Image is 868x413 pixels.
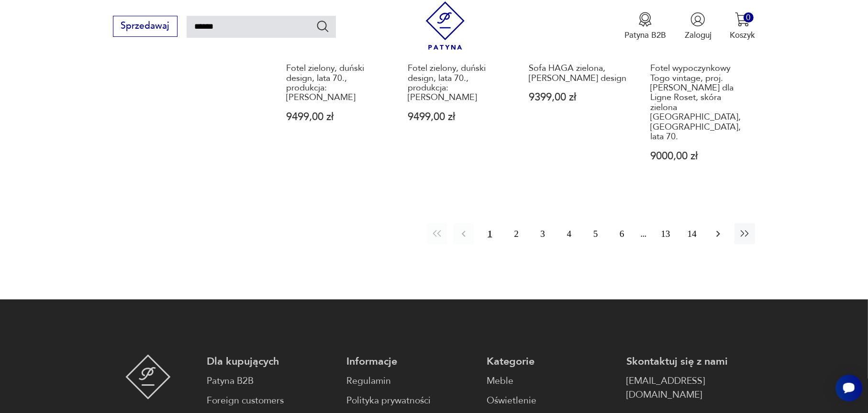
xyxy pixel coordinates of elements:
[207,355,335,368] p: Dla kupujących
[685,30,712,41] p: Zaloguj
[346,374,475,388] a: Regulamin
[559,223,579,244] button: 4
[585,223,606,244] button: 5
[650,151,750,161] p: 9000,00 zł
[685,12,712,41] button: Zaloguj
[113,16,178,37] button: Sprzedawaj
[612,223,632,244] button: 6
[690,12,705,27] img: Ikonka użytkownika
[835,375,862,402] iframe: Smartsupp widget button
[529,64,629,83] h3: Sofa HAGA zielona, [PERSON_NAME] design
[286,64,386,103] h3: Fotel zielony, duński design, lata 70., produkcja: [PERSON_NAME]
[638,12,653,27] img: Ikona medalu
[744,12,754,22] div: 0
[125,355,171,400] img: Patyna - sklep z meblami i dekoracjami vintage
[487,355,615,368] p: Kategorie
[624,30,666,41] p: Patyna B2B
[113,23,178,31] a: Sprzedawaj
[730,30,755,41] p: Koszyk
[346,394,475,408] a: Polityka prywatności
[650,64,750,142] h3: Fotel wypoczynkowy Togo vintage, proj. [PERSON_NAME] dla Ligne Roset, skóra zielona [GEOGRAPHIC_D...
[421,1,469,50] img: Patyna - sklep z meblami i dekoracjami vintage
[735,12,750,27] img: Ikona koszyka
[730,12,755,41] button: 0Koszyk
[408,112,507,122] p: 9499,00 zł
[346,355,475,368] p: Informacje
[529,92,629,102] p: 9399,00 zł
[506,223,527,244] button: 2
[627,355,756,368] p: Skontaktuj się z nami
[624,12,666,41] a: Ikona medaluPatyna B2B
[627,374,756,402] a: [EMAIL_ADDRESS][DOMAIN_NAME]
[207,394,335,408] a: Foreign customers
[207,374,335,388] a: Patyna B2B
[286,112,386,122] p: 9499,00 zł
[624,12,666,41] button: Patyna B2B
[487,394,615,408] a: Oświetlenie
[655,223,676,244] button: 13
[479,223,500,244] button: 1
[682,223,702,244] button: 14
[487,374,615,388] a: Meble
[533,223,553,244] button: 3
[316,19,330,33] button: Szukaj
[408,64,507,103] h3: Fotel zielony, duński design, lata 70., produkcja: [PERSON_NAME]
